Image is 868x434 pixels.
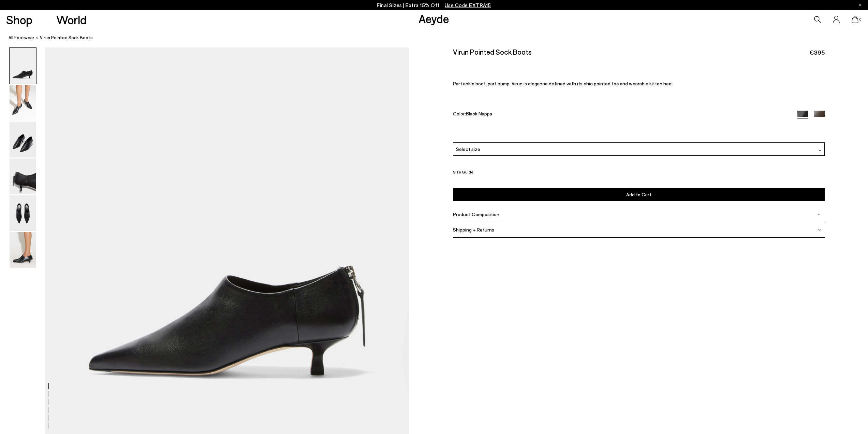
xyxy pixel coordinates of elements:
img: Virun Pointed Sock Boots - Image 4 [10,158,36,194]
img: svg%3E [818,228,821,232]
p: Final Sizes | Extra 15% Off [377,1,491,10]
button: Add to Cart [453,188,825,201]
img: Virun Pointed Sock Boots - Image 6 [10,232,36,268]
a: 0 [852,16,858,23]
a: All Footwear [9,34,34,41]
span: Product Composition [453,211,499,217]
span: Black Nappa [466,111,492,116]
span: Navigate to /collections/ss25-final-sizes [445,2,491,8]
a: Aeyde [418,11,449,26]
span: Select size [456,145,480,153]
a: World [56,14,87,26]
a: Shop [6,14,32,26]
span: Add to Cart [626,192,651,197]
img: svg%3E [818,213,821,216]
h2: Virun Pointed Sock Boots [453,47,532,56]
span: 0 [858,18,862,22]
img: Virun Pointed Sock Boots - Image 5 [10,195,36,231]
img: Virun Pointed Sock Boots - Image 3 [10,122,36,157]
span: Shipping + Returns [453,227,494,233]
img: Virun Pointed Sock Boots - Image 2 [10,85,36,121]
p: Part ankle boot, part pump, Virun is elegance defined with its chic pointed toe and wearable kitt... [453,81,825,86]
img: Virun Pointed Sock Boots - Image 1 [10,48,36,84]
span: €395 [809,48,825,57]
div: Color: [453,111,785,118]
button: Size Guide [453,168,473,176]
nav: breadcrumb [9,29,868,47]
span: Virun Pointed Sock Boots [40,34,93,41]
img: svg%3E [818,149,822,152]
